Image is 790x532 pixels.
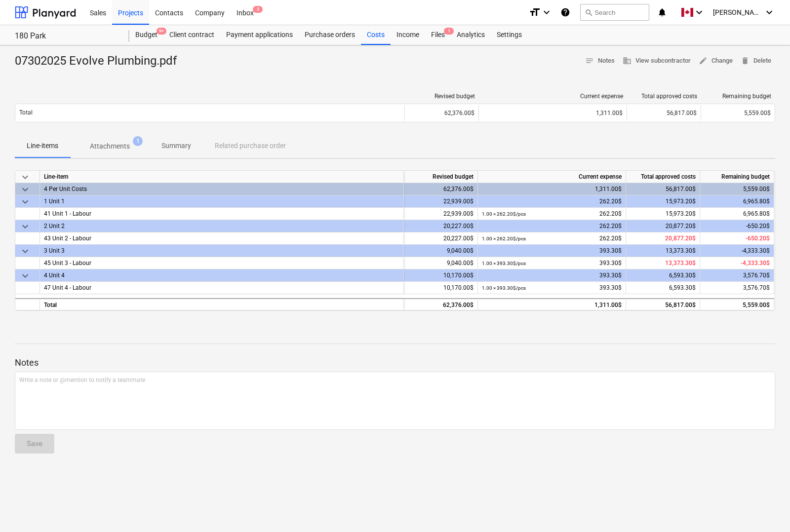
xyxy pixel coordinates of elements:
div: -650.20$ [700,220,774,232]
div: 22,939.00$ [404,195,478,208]
span: Notes [585,55,615,67]
span: 9+ [157,28,166,35]
div: 07302025 Evolve Plumbing.pdf [15,53,185,69]
div: 3 Unit 3 [44,245,399,257]
div: Payment applications [220,25,299,45]
span: delete [741,56,750,65]
div: 62,376.00$ [404,183,478,195]
div: Revised budget [409,93,475,100]
div: 56,817.00$ [627,105,701,121]
div: 10,170.00$ [404,269,478,282]
span: keyboard_arrow_down [19,221,31,232]
span: 41 Unit 1 - Labour [44,210,91,217]
div: 5,559.00$ [700,183,774,195]
div: 20,877.20$ [626,220,700,232]
a: Files1 [425,25,451,45]
span: notes [585,56,594,65]
button: Delete [737,53,775,69]
div: 393.30$ [482,257,622,269]
div: 62,376.00$ [404,298,478,310]
div: 1,311.00$ [482,183,622,195]
i: keyboard_arrow_down [693,6,705,18]
a: Budget9+ [129,25,163,45]
a: Purchase orders [299,25,361,45]
p: Attachments [90,141,130,152]
div: Revised budget [404,171,478,183]
span: 5,559.00$ [744,110,771,116]
p: Summary [161,141,191,151]
div: 13,373.30$ [626,245,700,257]
span: 43 Unit 2 - Labour [44,235,91,242]
div: 15,973.20$ [626,195,700,208]
span: keyboard_arrow_down [19,196,31,208]
div: 180 Park [15,31,118,41]
a: Settings [491,25,528,45]
button: Search [580,4,649,21]
div: Remaining budget [700,171,774,183]
div: 393.30$ [482,269,622,282]
span: edit [699,56,708,65]
div: 20,227.00$ [404,232,478,245]
a: Client contract [163,25,220,45]
span: 13,373.30$ [665,260,696,266]
span: keyboard_arrow_down [19,270,31,282]
i: notifications [657,6,667,18]
span: 1 [444,28,454,35]
span: View subcontractor [623,55,691,67]
span: business [623,56,632,65]
a: Analytics [451,25,491,45]
i: keyboard_arrow_down [541,6,553,18]
div: 1,311.00$ [482,299,622,311]
i: Knowledge base [560,6,570,18]
small: 1.00 × 262.20$ / pcs [482,211,526,217]
div: Total approved costs [626,171,700,183]
div: Remaining budget [705,93,771,100]
iframe: Chat Widget [741,485,790,532]
div: 393.30$ [482,245,622,257]
div: 5,559.00$ [700,298,774,310]
div: 56,817.00$ [626,298,700,310]
span: keyboard_arrow_down [19,171,31,183]
span: 6,965.80$ [743,210,770,217]
i: format_size [529,6,541,18]
p: Line-items [27,141,58,151]
div: 4 Unit 4 [44,269,399,281]
div: 393.30$ [482,282,622,294]
span: 3 [253,6,263,13]
button: View subcontractor [619,53,695,69]
div: 62,376.00$ [404,105,478,121]
span: keyboard_arrow_down [19,184,31,195]
span: Change [699,55,733,67]
span: 45 Unit 3 - Labour [44,260,91,266]
span: 3,576.70$ [743,284,770,291]
div: Costs [361,25,391,45]
div: Budget [129,25,163,45]
div: Total approved costs [631,93,697,100]
div: 6,593.30$ [626,269,700,282]
p: Total [19,109,33,117]
div: Current expense [483,93,623,100]
div: 56,817.00$ [626,183,700,195]
div: 1,311.00$ [483,110,623,116]
div: 10,170.00$ [404,282,478,294]
a: Income [391,25,425,45]
div: 9,040.00$ [404,245,478,257]
div: 20,227.00$ [404,220,478,232]
div: 3,576.70$ [700,269,774,282]
div: Current expense [478,171,626,183]
span: 20,877.20$ [665,235,696,242]
div: 4 Per Unit Costs [44,183,399,195]
i: keyboard_arrow_down [763,6,775,18]
span: -4,333.30$ [741,260,770,266]
div: Total [40,298,404,310]
div: Line-item [40,171,404,183]
div: -4,333.30$ [700,245,774,257]
div: 2 Unit 2 [44,220,399,232]
span: 47 Unit 4 - Labour [44,284,91,291]
div: 22,939.00$ [404,208,478,220]
small: 1.00 × 393.30$ / pcs [482,285,526,291]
